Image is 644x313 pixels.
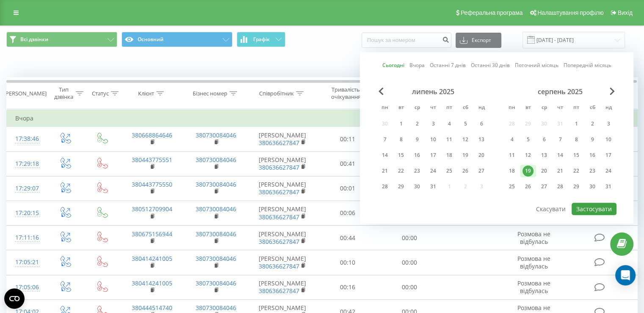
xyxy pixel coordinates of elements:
div: 23 [412,165,423,176]
td: 00:41 [317,151,379,176]
div: 19 [460,150,471,161]
abbr: п’ятниця [443,102,456,115]
div: сб 26 лип 2025 р. [457,165,473,177]
div: 10 [428,134,439,145]
abbr: п’ятниця [570,102,583,115]
a: 380636627847 [259,213,299,221]
a: 380730084046 [196,230,236,238]
div: нд 13 лип 2025 р. [473,133,489,146]
div: 3 [428,118,439,129]
div: сб 19 лип 2025 р. [457,149,473,162]
span: Вихід [618,9,633,16]
span: Налаштування профілю [537,9,603,16]
a: 380443775550 [132,180,172,188]
div: сб 5 лип 2025 р. [457,117,473,130]
a: 380730084046 [196,205,236,213]
div: чт 31 лип 2025 р. [425,180,441,193]
td: [PERSON_NAME] [248,226,317,250]
div: пт 22 серп 2025 р. [568,165,584,177]
td: 00:11 [317,127,379,151]
a: 380636627847 [259,238,299,246]
div: 17:20:15 [15,205,38,221]
a: 380636627847 [259,262,299,270]
span: Розмова не відбулась [517,279,550,295]
td: [PERSON_NAME] [248,201,317,225]
div: 29 [395,181,406,192]
td: 00:10 [317,250,379,275]
div: 6 [476,118,487,129]
div: чт 7 серп 2025 р. [552,133,568,146]
div: 5 [460,118,471,129]
div: 24 [603,165,614,176]
div: 21 [555,165,566,176]
button: Скасувати [531,203,570,215]
abbr: четвер [427,102,439,115]
button: Open CMP widget [4,288,25,309]
abbr: четвер [554,102,567,115]
div: ср 16 лип 2025 р. [409,149,425,162]
div: Статус [92,90,109,97]
abbr: субота [586,102,599,115]
div: 8 [395,134,406,145]
div: 11 [506,150,517,161]
td: [PERSON_NAME] [248,176,317,201]
div: ср 20 серп 2025 р. [536,165,552,177]
div: 17:38:46 [15,131,38,147]
div: сб 16 серп 2025 р. [584,149,600,162]
td: [PERSON_NAME] [248,275,317,299]
div: 1 [571,118,582,129]
div: пн 18 серп 2025 р. [504,165,520,177]
td: 00:44 [317,226,379,250]
div: вт 15 лип 2025 р. [393,149,409,162]
div: пт 1 серп 2025 р. [568,117,584,130]
div: 10 [603,134,614,145]
div: Тип дзвінка [53,86,73,101]
div: ср 9 лип 2025 р. [409,133,425,146]
div: нд 31 серп 2025 р. [600,180,616,193]
td: [PERSON_NAME] [248,151,317,176]
td: [PERSON_NAME] [248,127,317,151]
a: 380444514740 [132,304,172,312]
div: [PERSON_NAME] [4,90,47,97]
div: пн 21 лип 2025 р. [377,165,393,177]
div: 13 [539,150,550,161]
abbr: вівторок [395,102,407,115]
div: нд 3 серп 2025 р. [600,117,616,130]
div: пт 29 серп 2025 р. [568,180,584,193]
a: 380668864646 [132,131,172,139]
div: 17 [428,150,439,161]
abbr: середа [538,102,550,115]
div: 7 [555,134,566,145]
div: чт 17 лип 2025 р. [425,149,441,162]
abbr: середа [411,102,423,115]
div: пн 7 лип 2025 р. [377,133,393,146]
div: 12 [460,134,471,145]
a: 380636627847 [259,139,299,147]
div: нд 6 лип 2025 р. [473,117,489,130]
div: 2 [412,118,423,129]
div: сб 30 серп 2025 р. [584,180,600,193]
abbr: понеділок [379,102,391,115]
a: 380730084046 [196,304,236,312]
div: 27 [539,181,550,192]
td: 00:00 [379,275,440,299]
div: 28 [555,181,566,192]
div: 14 [379,150,390,161]
td: 00:00 [379,250,440,275]
div: Open Intercom Messenger [615,265,636,285]
div: 22 [395,165,406,176]
abbr: неділя [475,102,488,115]
div: сб 2 серп 2025 р. [584,117,600,130]
a: Попередній місяць [564,61,611,70]
button: Експорт [456,33,501,48]
div: вт 19 серп 2025 р. [520,165,536,177]
div: пт 15 серп 2025 р. [568,149,584,162]
a: 380730084046 [196,156,236,164]
abbr: неділя [602,102,615,115]
div: 16 [412,150,423,161]
a: 380512709904 [132,205,172,213]
div: Співробітник [259,90,294,97]
div: пн 25 серп 2025 р. [504,180,520,193]
div: ср 27 серп 2025 р. [536,180,552,193]
div: вт 1 лип 2025 р. [393,117,409,130]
